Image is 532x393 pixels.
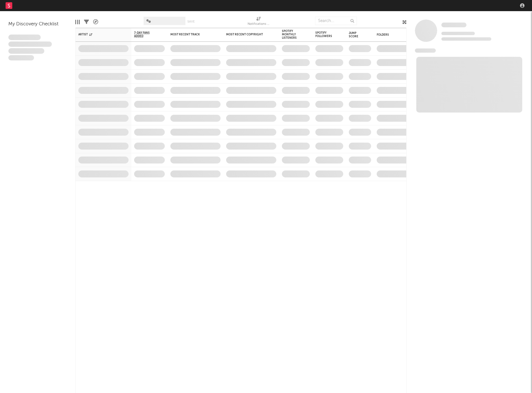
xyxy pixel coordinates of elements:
[441,37,491,41] span: 0 fans last week
[93,14,98,30] div: A&R Pipeline
[441,32,475,35] span: Tracking Since: [DATE]
[78,33,120,36] div: Artist
[377,33,419,36] div: Folders
[226,33,268,36] div: Most Recent Copyright
[8,48,44,54] span: Praesent ac interdum
[315,17,357,25] input: Search...
[282,30,301,40] div: Spotify Monthly Listeners
[134,31,156,38] span: 7-Day Fans Added
[8,21,67,28] div: My Discovery Checklist
[8,55,34,61] span: Aliquam viverra
[415,48,436,53] span: News Feed
[8,35,41,40] span: Lorem ipsum dolor
[187,20,195,23] button: Save
[84,14,89,30] div: Filters
[349,31,363,38] div: Jump Score
[170,33,212,36] div: Most Recent Track
[248,21,270,28] div: Notifications (Artist)
[441,22,466,28] a: Some Artist
[441,23,466,27] span: Some Artist
[8,42,52,47] span: Integer aliquet in purus et
[75,14,80,30] div: Edit Columns
[248,14,270,30] div: Notifications (Artist)
[315,31,335,38] div: Spotify Followers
